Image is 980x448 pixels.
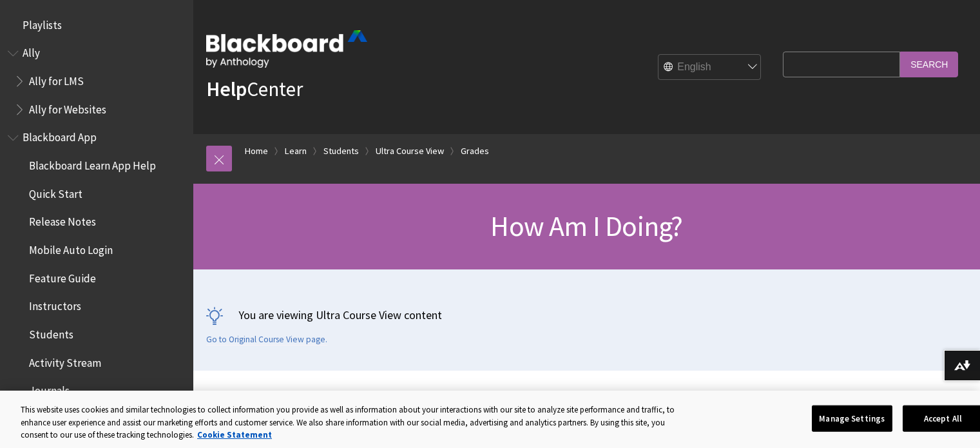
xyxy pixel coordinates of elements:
[285,143,307,159] a: Learn
[8,14,186,36] nav: Book outline for Playlists
[29,155,156,172] span: Blackboard Learn App Help
[323,143,359,159] a: Students
[197,429,272,440] a: More information about your privacy, opens in a new tab
[29,352,101,369] span: Activity Stream
[461,143,489,159] a: Grades
[29,380,70,398] span: Journals
[206,30,367,68] img: Blackboard by Anthology
[29,268,96,285] span: Feature Guide
[206,76,247,102] strong: Help
[8,43,186,121] nav: Book outline for Anthology Ally Help
[29,324,73,341] span: Students
[206,76,303,102] a: HelpCenter
[900,52,958,77] input: Search
[29,183,82,200] span: Quick Start
[206,334,327,346] a: Go to Original Course View page.
[23,43,40,60] span: Ally
[29,211,96,229] span: Release Notes
[23,127,97,144] span: Blackboard App
[29,239,113,257] span: Mobile Auto Login
[245,143,268,159] a: Home
[206,307,967,323] p: You are viewing Ultra Course View content
[658,55,762,81] select: Site Language Selector
[29,99,106,116] span: Ally for Websites
[29,70,84,88] span: Ally for LMS
[490,208,682,244] span: How Am I Doing?
[376,143,444,159] a: Ultra Course View
[21,404,686,442] div: This website uses cookies and similar technologies to collect information you provide as well as ...
[23,14,62,32] span: Playlists
[29,296,81,313] span: Instructors
[812,405,892,432] button: Manage Settings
